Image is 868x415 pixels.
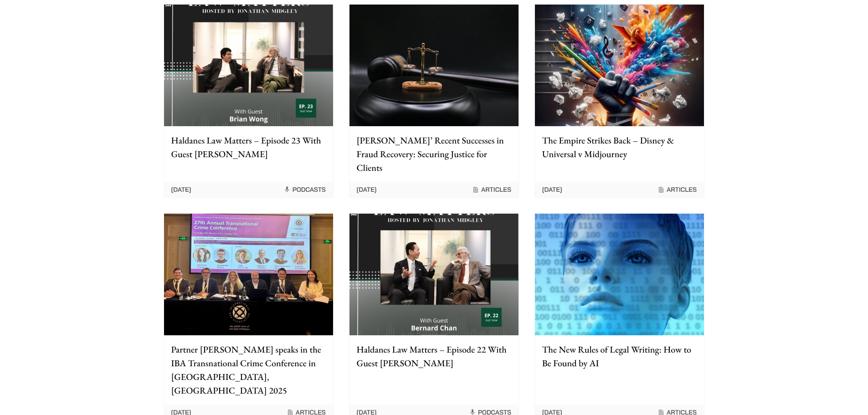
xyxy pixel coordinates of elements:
[357,185,377,194] time: [DATE]
[171,343,326,397] p: Partner [PERSON_NAME] speaks in the IBA Transnational Crime Conference in [GEOGRAPHIC_DATA], [GEO...
[349,4,519,198] a: [PERSON_NAME]’ Recent Successes in Fraud Recovery: Securing Justice for Clients [DATE] Articles
[542,343,697,370] p: The New Rules of Legal Writing: How to Be Found by AI
[472,185,511,194] span: Articles
[657,185,697,194] span: Articles
[534,4,704,198] a: The Empire Strikes Back – Disney & Universal v Midjourney [DATE] Articles
[171,133,326,161] p: Haldanes Law Matters – Episode 23 With Guest [PERSON_NAME]
[283,185,326,194] span: Podcasts
[542,133,697,161] p: The Empire Strikes Back – Disney & Universal v Midjourney
[357,343,511,370] p: Haldanes Law Matters – Episode 22 With Guest [PERSON_NAME]
[164,4,334,198] a: Haldanes Law Matters – Episode 23 With Guest [PERSON_NAME] [DATE] Podcasts
[357,133,511,174] p: [PERSON_NAME]’ Recent Successes in Fraud Recovery: Securing Justice for Clients
[171,185,191,194] time: [DATE]
[542,185,562,194] time: [DATE]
